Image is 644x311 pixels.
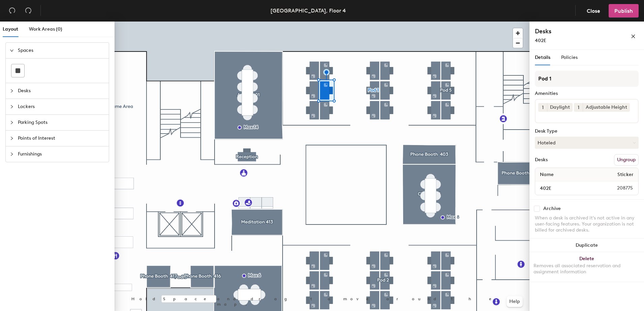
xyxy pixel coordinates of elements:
[529,252,644,282] button: DeleteRemoves all associated reservation and assignment information
[3,26,18,32] span: Layout
[29,26,62,32] span: Work Areas (0)
[9,7,15,14] span: undo
[18,115,105,130] span: Parking Spots
[507,296,523,307] button: Help
[270,6,346,15] div: [GEOGRAPHIC_DATA], Floor 4
[543,206,561,211] div: Archive
[10,89,14,93] span: collapsed
[5,4,19,18] button: Undo (⌘ + Z)
[614,169,637,181] span: Sticker
[601,184,637,192] span: 208775
[631,34,636,39] span: close
[581,4,606,18] button: Close
[18,83,105,99] span: Desks
[535,91,639,96] div: Amenities
[18,99,105,114] span: Lockers
[537,169,557,181] span: Name
[614,154,639,166] button: Ungroup
[534,263,640,275] div: Removes all associated reservation and assignment information
[10,152,14,156] span: collapsed
[538,103,547,112] button: 1
[535,137,639,149] button: Hoteled
[537,183,601,193] input: Unnamed desk
[561,55,578,60] span: Policies
[578,104,579,111] span: 1
[583,103,630,112] div: Adjustable Height
[574,103,583,112] button: 1
[535,157,548,163] div: Desks
[614,8,633,14] span: Publish
[10,105,14,109] span: collapsed
[535,27,609,36] h4: Desks
[535,129,639,134] div: Desk Type
[535,55,550,60] span: Details
[18,131,105,146] span: Points of Interest
[18,43,105,58] span: Spaces
[547,103,573,112] div: Daylight
[18,146,105,162] span: Furnishings
[535,215,639,233] div: When a desk is archived it's not active in any user-facing features. Your organization is not bil...
[542,104,544,111] span: 1
[529,239,644,252] button: Duplicate
[22,4,35,18] button: Redo (⌘ + ⇧ + Z)
[10,136,14,140] span: collapsed
[587,8,600,14] span: Close
[609,4,639,18] button: Publish
[10,48,14,53] span: expanded
[10,120,14,125] span: collapsed
[535,38,546,43] span: 402E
